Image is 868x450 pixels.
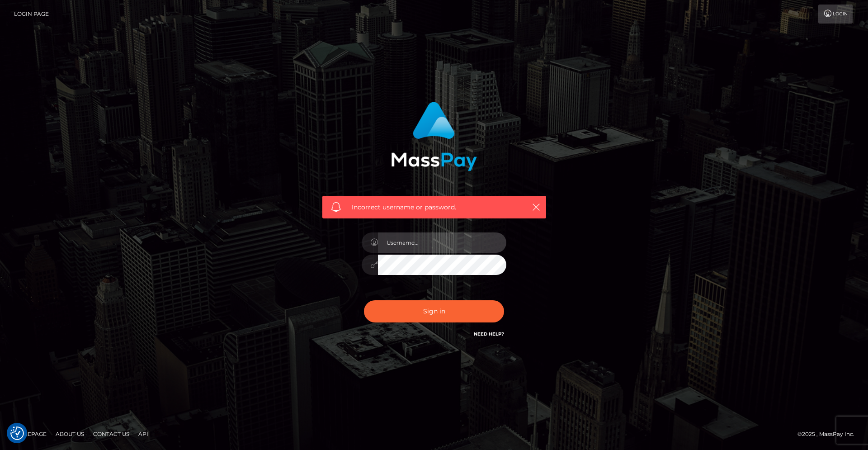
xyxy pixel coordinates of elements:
button: Consent Preferences [10,426,24,440]
button: Sign in [364,300,504,322]
span: Incorrect username or password. [352,203,517,212]
a: Login Page [14,5,49,24]
a: About Us [52,427,88,441]
a: Homepage [10,427,50,441]
a: Login [818,5,853,24]
img: MassPay Login [391,102,477,171]
a: API [135,427,152,441]
a: Need Help? [474,331,504,337]
a: Contact Us [90,427,133,441]
input: Username... [378,232,506,253]
img: Revisit consent button [10,426,24,440]
div: © 2025 , MassPay Inc. [797,429,861,439]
